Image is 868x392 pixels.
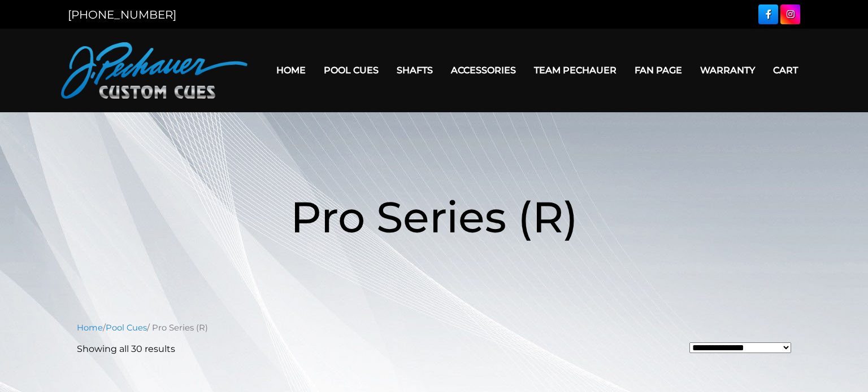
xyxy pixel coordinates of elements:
a: Warranty [691,56,764,85]
a: Team Pechauer [525,56,626,85]
a: Shafts [388,56,442,85]
a: Accessories [442,56,525,85]
img: Pechauer Custom Cues [61,42,248,99]
span: Pro Series (R) [290,191,578,243]
a: Pool Cues [106,323,147,333]
p: Showing all 30 results [77,342,175,356]
a: Fan Page [626,56,691,85]
a: Home [77,323,103,333]
a: Home [267,56,315,85]
select: Shop order [689,342,791,353]
nav: Breadcrumb [77,321,791,334]
a: Cart [764,56,807,85]
a: Pool Cues [315,56,388,85]
a: [PHONE_NUMBER] [68,8,176,21]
